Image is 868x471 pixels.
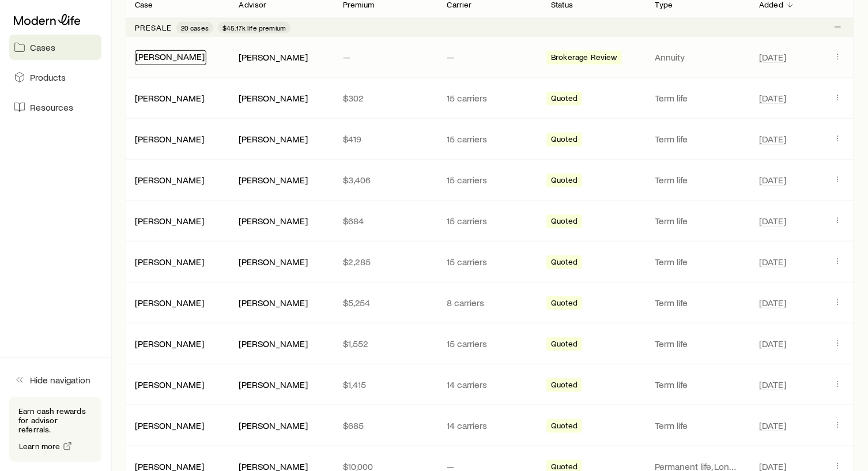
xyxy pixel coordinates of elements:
p: $684 [343,215,429,227]
div: [PERSON_NAME] [135,174,204,186]
a: [PERSON_NAME] [135,420,204,431]
span: Quoted [551,339,578,351]
p: $1,552 [343,338,429,349]
div: [PERSON_NAME] [239,338,308,350]
p: 15 carriers [447,174,533,186]
span: [DATE] [759,338,786,349]
span: [DATE] [759,51,786,63]
div: [PERSON_NAME] [135,50,206,65]
p: Term life [655,256,741,267]
div: [PERSON_NAME] [135,420,204,432]
div: [PERSON_NAME] [135,379,204,391]
div: [PERSON_NAME] [239,133,308,145]
p: $419 [343,133,429,145]
div: [PERSON_NAME] [239,92,308,104]
p: Annuity [655,51,741,63]
a: Resources [9,95,101,120]
span: Quoted [551,298,578,310]
p: Term life [655,297,741,308]
span: [DATE] [759,92,786,104]
span: Quoted [551,380,578,392]
a: Products [9,65,101,90]
p: Presale [135,23,172,32]
span: Quoted [551,134,578,146]
a: [PERSON_NAME] [135,174,204,185]
div: [PERSON_NAME] [135,92,204,104]
span: [DATE] [759,297,786,308]
p: 8 carriers [447,297,533,308]
p: — [343,51,429,63]
div: [PERSON_NAME] [239,174,308,186]
span: Resources [30,101,73,113]
span: [DATE] [759,215,786,227]
p: 15 carriers [447,215,533,227]
p: $302 [343,92,429,104]
p: 15 carriers [447,92,533,104]
div: [PERSON_NAME] [239,51,308,63]
div: [PERSON_NAME] [239,379,308,391]
button: Hide navigation [9,367,101,393]
div: [PERSON_NAME] [135,215,204,227]
span: Quoted [551,421,578,433]
p: 15 carriers [447,133,533,145]
p: 15 carriers [447,256,533,267]
p: $3,406 [343,174,429,186]
p: Term life [655,133,741,145]
span: [DATE] [759,379,786,390]
a: [PERSON_NAME] [135,297,204,308]
span: Quoted [551,175,578,187]
div: [PERSON_NAME] [239,256,308,268]
p: Term life [655,92,741,104]
a: [PERSON_NAME] [135,51,205,62]
div: [PERSON_NAME] [135,338,204,350]
span: 20 cases [181,23,209,32]
a: [PERSON_NAME] [135,92,204,103]
p: — [447,51,533,63]
a: [PERSON_NAME] [135,338,204,349]
span: [DATE] [759,174,786,186]
a: [PERSON_NAME] [135,133,204,144]
div: [PERSON_NAME] [135,256,204,268]
p: Term life [655,215,741,227]
div: [PERSON_NAME] [239,215,308,227]
p: 15 carriers [447,338,533,349]
p: 14 carriers [447,420,533,431]
span: [DATE] [759,133,786,145]
p: $5,254 [343,297,429,308]
p: Term life [655,420,741,431]
a: [PERSON_NAME] [135,215,204,226]
span: Hide navigation [30,374,90,386]
p: $2,285 [343,256,429,267]
p: $1,415 [343,379,429,390]
p: 14 carriers [447,379,533,390]
span: $45.17k life premium [222,23,286,32]
div: [PERSON_NAME] [135,297,204,309]
p: Earn cash rewards for advisor referrals. [18,406,92,434]
span: [DATE] [759,420,786,431]
span: [DATE] [759,256,786,267]
a: [PERSON_NAME] [135,256,204,267]
span: Products [30,71,66,83]
div: [PERSON_NAME] [239,420,308,432]
p: $685 [343,420,429,431]
span: Quoted [551,216,578,228]
span: Quoted [551,257,578,269]
span: Quoted [551,93,578,105]
span: Cases [30,42,55,53]
a: [PERSON_NAME] [135,379,204,390]
div: [PERSON_NAME] [239,297,308,309]
a: Cases [9,35,101,60]
span: Learn more [19,442,61,450]
span: Brokerage Review [551,52,617,65]
p: Term life [655,379,741,390]
div: [PERSON_NAME] [135,133,204,145]
p: Term life [655,174,741,186]
div: Earn cash rewards for advisor referrals.Learn more [9,397,101,462]
p: Term life [655,338,741,349]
